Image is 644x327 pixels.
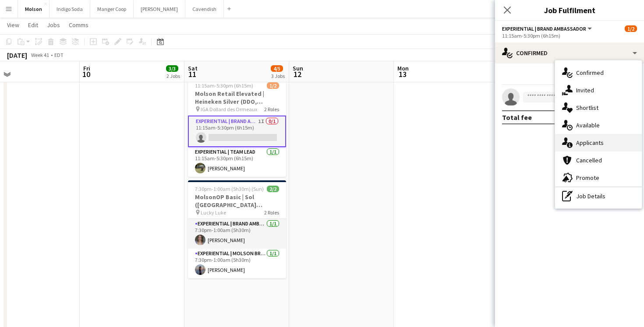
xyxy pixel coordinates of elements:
span: Applicants [576,139,604,147]
span: 4/5 [271,65,283,72]
span: Edit [28,21,38,29]
app-card-role: Experiential | Brand Ambassador1/17:30pm-1:00am (5h30m)[PERSON_NAME] [188,219,286,249]
span: 7:30pm-1:00am (5h30m) (Sun) [195,186,264,192]
span: 11 [187,69,198,79]
div: Total fee [502,113,532,122]
a: Comms [65,19,92,31]
span: Week 41 [29,52,51,58]
a: Jobs [43,19,64,31]
span: 12 [291,69,303,79]
div: Job Details [555,187,642,205]
button: Cavendish [185,0,224,18]
h3: Molson Retail Elevated | Heineken Silver (DDO, [GEOGRAPHIC_DATA]) [188,90,286,105]
span: Sun [293,64,303,72]
div: Confirmed [495,42,644,63]
span: 10 [82,69,90,79]
a: View [4,19,23,31]
span: Confirmed [576,69,604,77]
button: Experiential | Brand Ambassador [502,25,593,32]
span: Lucky Luke [201,209,226,216]
div: 2 Jobs [166,73,180,79]
span: Available [576,121,600,129]
span: Promote [576,174,599,182]
span: Mon [397,64,409,72]
a: Edit [25,19,42,31]
span: View [7,21,19,29]
span: 2/2 [267,186,279,192]
span: 13 [396,69,409,79]
span: 1/2 [267,82,279,89]
button: [PERSON_NAME] [134,0,185,18]
span: 11:15am-5:30pm (6h15m) [195,82,253,89]
span: 1/2 [625,25,637,32]
span: 2 Roles [264,106,279,113]
div: 3 Jobs [271,73,285,79]
app-card-role: Experiential | Molson Brand Specialist1/17:30pm-1:00am (5h30m)[PERSON_NAME] [188,249,286,278]
span: Sat [188,64,198,72]
span: Invited [576,86,594,94]
span: Experiential | Brand Ambassador [502,25,586,32]
span: Cancelled [576,156,602,164]
div: [DATE] [7,51,27,60]
app-job-card: 11:15am-5:30pm (6h15m)1/2Molson Retail Elevated | Heineken Silver (DDO, [GEOGRAPHIC_DATA]) IGA Do... [188,77,286,177]
h3: MolsonOP Basic | Sol ([GEOGRAPHIC_DATA][PERSON_NAME], [GEOGRAPHIC_DATA]) [188,193,286,209]
span: Jobs [47,21,60,29]
button: Indigo Soda [50,0,90,18]
button: Manger Coop [90,0,134,18]
span: IGA Dollard des Ormeaux [201,106,257,113]
span: Fri [83,64,90,72]
button: Molson [18,0,50,18]
app-job-card: 7:30pm-1:00am (5h30m) (Sun)2/2MolsonOP Basic | Sol ([GEOGRAPHIC_DATA][PERSON_NAME], [GEOGRAPHIC_D... [188,180,286,278]
div: EDT [54,52,64,58]
h3: Job Fulfilment [495,4,644,16]
span: 2 Roles [264,209,279,216]
span: Comms [69,21,88,29]
app-card-role: Experiential | Team Lead1/111:15am-5:30pm (6h15m)[PERSON_NAME] [188,147,286,177]
div: 11:15am-5:30pm (6h15m) [502,32,637,39]
span: 3/3 [166,65,178,72]
app-card-role: Experiential | Brand Ambassador1I0/111:15am-5:30pm (6h15m) [188,116,286,147]
span: Shortlist [576,104,598,112]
